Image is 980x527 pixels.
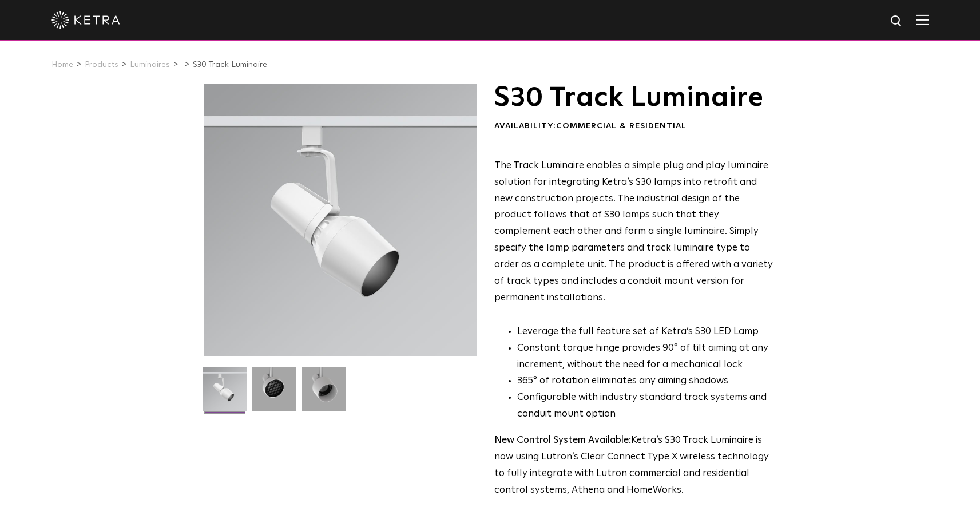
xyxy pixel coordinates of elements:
span: The Track Luminaire enables a simple plug and play luminaire solution for integrating Ketra’s S30... [494,161,773,303]
li: Configurable with industry standard track systems and conduit mount option [517,390,773,423]
a: Home [51,61,73,69]
img: search icon [890,14,904,29]
a: Products [85,61,118,69]
img: 9e3d97bd0cf938513d6e [302,367,346,419]
li: Leverage the full feature set of Ketra’s S30 LED Lamp [517,324,773,340]
li: Constant torque hinge provides 90° of tilt aiming at any increment, without the need for a mechan... [517,340,773,374]
a: S30 Track Luminaire [193,61,267,69]
img: Hamburger%20Nav.svg [916,14,929,25]
img: ketra-logo-2019-white [51,11,120,29]
h1: S30 Track Luminaire [494,84,773,112]
div: Availability: [494,121,773,132]
strong: New Control System Available: [494,435,631,445]
p: Ketra’s S30 Track Luminaire is now using Lutron’s Clear Connect Type X wireless technology to ful... [494,433,773,499]
li: 365° of rotation eliminates any aiming shadows [517,373,773,390]
img: 3b1b0dc7630e9da69e6b [252,367,296,419]
a: Luminaires [130,61,170,69]
img: S30-Track-Luminaire-2021-Web-Square [203,367,247,419]
span: Commercial & Residential [556,122,687,130]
